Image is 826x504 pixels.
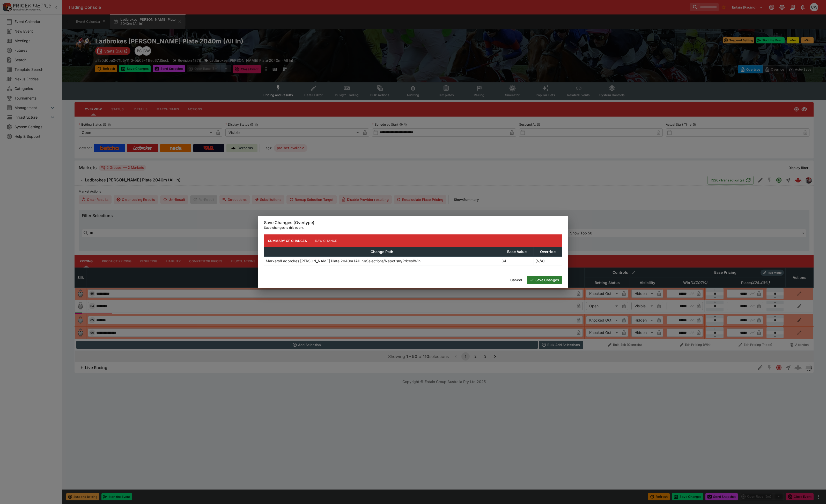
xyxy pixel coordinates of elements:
[264,234,311,247] button: Summary of Changes
[264,247,500,257] th: Change Path
[527,276,562,284] button: Save Changes
[264,225,562,230] p: Save changes to this event.
[266,258,421,264] p: Markets/Ladbrokes [PERSON_NAME] Plate 2040m (All In)/Selections/Nepotism/Prices/Win
[500,247,534,257] th: Base Value
[534,247,562,257] th: Override
[507,276,525,284] button: Cancel
[264,220,562,225] h6: Save Changes (Overtype)
[311,234,341,247] button: Raw Change
[500,257,534,265] td: 34
[534,257,562,265] td: (N/A)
